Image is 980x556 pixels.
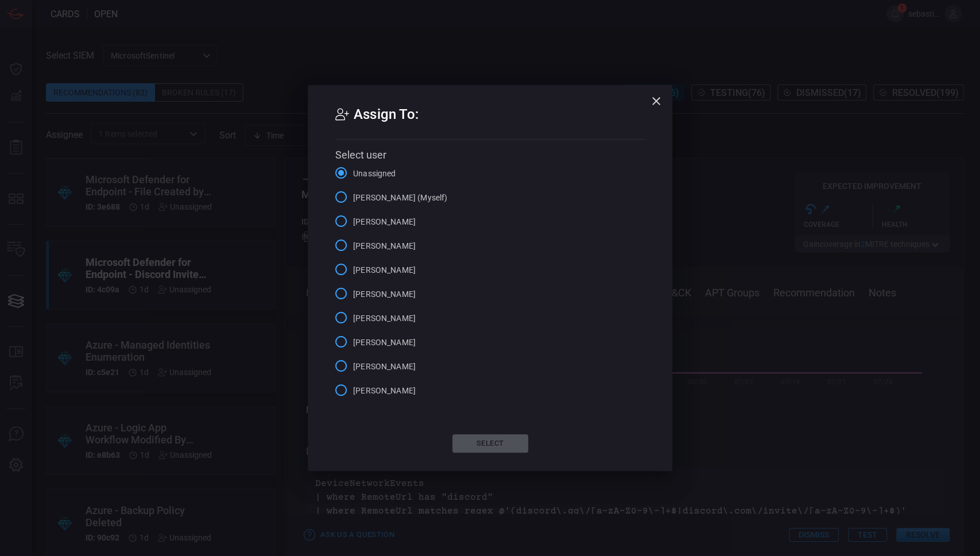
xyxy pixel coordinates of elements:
span: [PERSON_NAME] [353,312,416,325]
span: [PERSON_NAME] [353,288,416,300]
span: [PERSON_NAME] [353,361,416,373]
span: Unassigned [353,168,396,180]
h2: Assign To: [335,103,645,140]
span: [PERSON_NAME] [353,216,416,228]
span: Select user [335,149,386,161]
span: [PERSON_NAME] [353,264,416,276]
span: [PERSON_NAME] [353,337,416,349]
span: [PERSON_NAME] [353,385,416,397]
span: [PERSON_NAME] (Myself) [353,192,447,204]
span: [PERSON_NAME] [353,240,416,252]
